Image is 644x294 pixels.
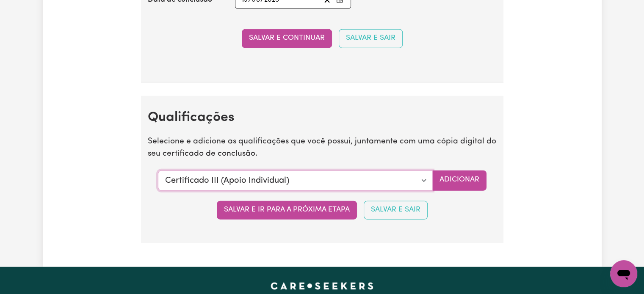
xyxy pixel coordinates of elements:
a: Página inicial para quem busca cuidados [271,282,373,289]
font: Salvar e sair [346,35,395,42]
font: Selecione e adicione as qualificações que você possui, juntamente com uma cópia digital do seu ce... [148,137,496,158]
font: Salvar e continuar [249,35,325,42]
button: Salvar e continuar [242,29,332,48]
button: Salvar e sair [364,201,428,220]
font: Salvar e sair [371,206,420,214]
button: Adicionar qualificação selecionada [432,170,486,191]
button: Salvar e sair [339,29,403,48]
button: Salvar e ir para a próxima etapa [217,201,357,220]
iframe: Botão para iniciar a janela de mensagens [610,260,637,287]
font: Salvar e ir para a próxima etapa [224,206,350,214]
font: Adicionar [439,176,479,184]
font: Qualificações [148,111,235,124]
